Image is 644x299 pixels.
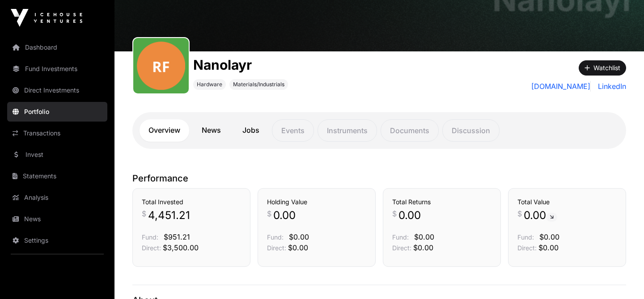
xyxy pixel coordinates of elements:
a: Settings [7,231,107,250]
h3: Total Value [517,198,617,206]
p: Discussion [442,119,500,142]
iframe: Chat Widget [599,256,644,299]
span: $ [392,208,397,219]
a: Overview [140,119,189,142]
span: $ [142,208,146,219]
a: Transactions [7,123,107,143]
span: 0.00 [273,208,296,223]
span: Fund: [517,233,534,241]
span: $ [267,208,271,219]
a: Portfolio [7,102,107,122]
img: revolution-fibres208.png [137,42,185,90]
a: LinkedIn [594,81,626,92]
span: $ [517,208,522,219]
span: $0.00 [414,232,434,241]
a: News [193,119,230,142]
p: Instruments [318,119,377,142]
span: 0.00 [524,208,557,223]
span: $951.21 [164,232,190,241]
span: Fund: [267,233,284,241]
a: Statements [7,166,107,186]
p: Performance [132,172,626,185]
h3: Holding Value [267,198,366,206]
p: Events [272,119,314,142]
span: Direct: [392,244,411,252]
h3: Total Invested [142,198,241,206]
button: Watchlist [579,60,626,76]
span: $0.00 [538,243,559,252]
span: Direct: [267,244,286,252]
h3: Total Returns [392,198,491,206]
a: Direct Investments [7,80,107,100]
span: $0.00 [288,243,308,252]
a: Invest [7,145,107,164]
span: $3,500.00 [163,243,199,252]
span: Hardware [197,81,222,88]
span: Fund: [392,233,409,241]
img: Icehouse Ventures Logo [11,9,82,27]
span: 4,451.21 [148,208,190,223]
span: Direct: [517,244,537,252]
p: Documents [381,119,439,142]
span: $0.00 [413,243,433,252]
a: Jobs [233,119,268,142]
span: Direct: [142,244,161,252]
span: Fund: [142,233,158,241]
a: [DOMAIN_NAME] [531,81,591,92]
span: $0.00 [289,232,309,241]
nav: Tabs [140,119,619,142]
span: 0.00 [398,208,421,223]
a: News [7,209,107,229]
a: Analysis [7,188,107,207]
a: Fund Investments [7,59,107,79]
a: Dashboard [7,38,107,57]
span: Materials/Industrials [233,81,284,88]
span: $0.00 [539,232,559,241]
h1: Nanolayr [193,57,288,73]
